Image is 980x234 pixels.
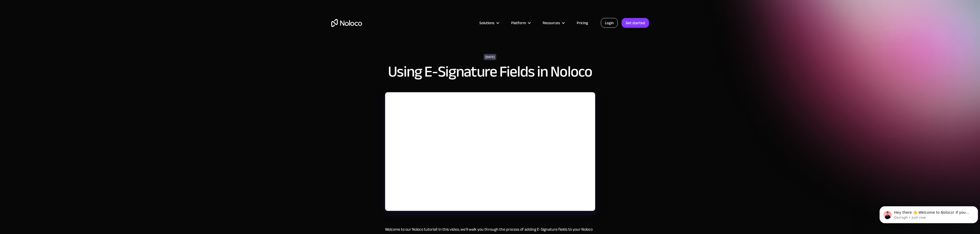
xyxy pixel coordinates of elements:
[331,19,362,27] a: home
[570,20,594,26] a: Pricing
[511,20,526,26] div: Platform
[473,20,505,26] div: Solutions
[622,18,649,28] a: Get started
[601,18,618,28] a: Login
[543,20,560,26] div: Resources
[878,195,980,231] iframe: Intercom notifications message
[479,20,494,26] div: Solutions
[536,20,570,26] div: Resources
[388,64,592,79] h1: Using E-Signature Fields in Noloco
[484,54,496,60] div: [DATE]
[505,20,536,26] div: Platform
[385,92,595,211] iframe: YouTube embed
